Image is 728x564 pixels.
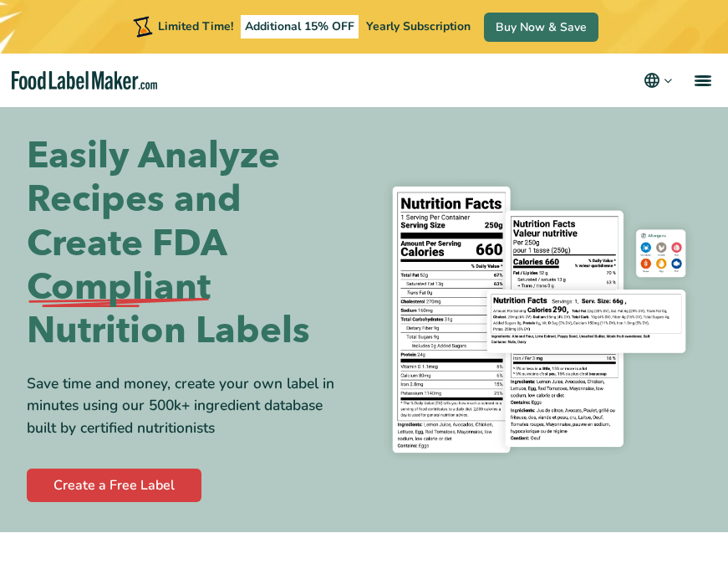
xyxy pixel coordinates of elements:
[12,71,157,90] a: Food Label Maker homepage
[27,372,352,438] div: Save time and money, create your own label in minutes using our 500k+ ingredient database built b...
[27,134,352,352] h1: Easily Analyze Recipes and Create FDA Nutrition Labels
[366,18,471,34] span: Yearly Subscription
[241,15,359,38] span: Additional 15% OFF
[484,13,598,42] a: Buy Now & Save
[642,70,675,90] button: Change language
[675,54,728,107] a: menu
[27,265,211,309] span: Compliant
[27,469,201,502] a: Create a Free Label
[158,18,233,34] span: Limited Time!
